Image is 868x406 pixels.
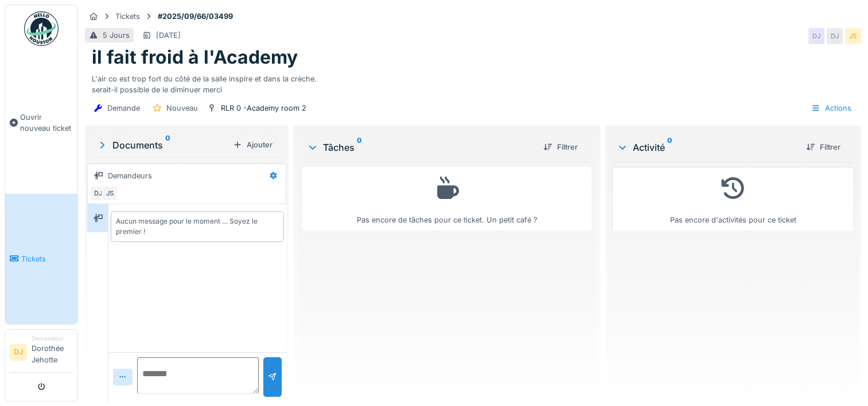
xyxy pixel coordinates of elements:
[92,46,298,68] h1: il fait froid à l'Academy
[32,334,73,370] li: Dorothée Jehotte
[32,334,73,343] div: Demandeur
[221,103,306,114] div: RLR 0 -Academy room 2
[310,172,584,225] div: Pas encore de tâches pour ce ticket. Un petit café ?
[307,140,534,154] div: Tâches
[845,28,861,44] div: JS
[617,140,797,154] div: Activité
[5,194,77,324] a: Tickets
[539,139,582,155] div: Filtrer
[153,11,238,22] strong: #2025/09/66/03499
[10,334,73,373] a: DJ DemandeurDorothée Jehotte
[156,30,181,41] div: [DATE]
[357,140,362,154] sup: 0
[92,69,854,95] div: L'air co est trop fort du côté de la salle inspire et dans la crèche. serait-il possible de le di...
[96,138,228,152] div: Documents
[808,28,824,44] div: DJ
[90,185,106,201] div: DJ
[801,139,845,155] div: Filtrer
[102,185,118,201] div: JS
[103,30,130,41] div: 5 Jours
[20,112,73,134] span: Ouvrir nouveau ticket
[5,52,77,194] a: Ouvrir nouveau ticket
[806,100,857,116] div: Actions
[21,253,73,264] span: Tickets
[620,172,847,225] div: Pas encore d'activités pour ce ticket
[24,11,59,46] img: Badge_color-CXgf-gQk.svg
[115,11,140,22] div: Tickets
[10,343,27,361] li: DJ
[166,103,198,114] div: Nouveau
[827,28,843,44] div: DJ
[116,216,279,237] div: Aucun message pour le moment … Soyez le premier !
[165,138,170,152] sup: 0
[107,103,140,114] div: Demande
[667,140,672,154] sup: 0
[228,137,277,153] div: Ajouter
[108,170,152,181] div: Demandeurs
